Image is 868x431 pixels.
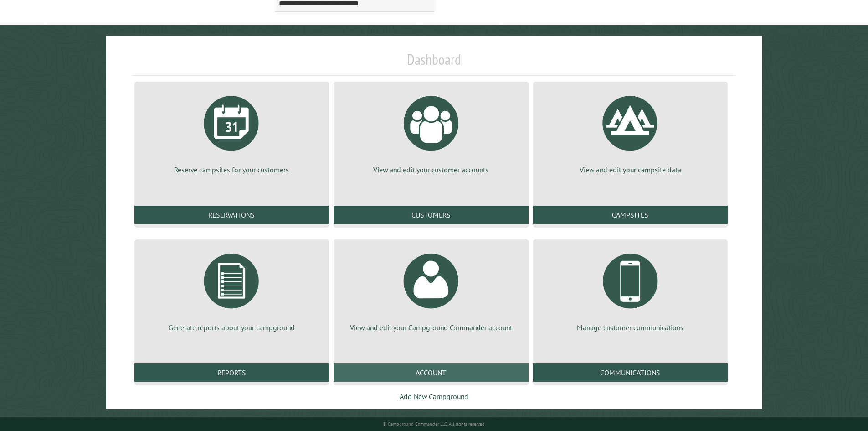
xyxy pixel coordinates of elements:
[533,206,728,224] a: Campsites
[334,206,528,224] a: Customers
[533,363,728,382] a: Communications
[544,165,717,175] p: View and edit your campsite data
[134,206,329,224] a: Reservations
[344,165,517,175] p: View and edit your customer accounts
[344,247,517,332] a: View and edit your Campground Commander account
[145,89,318,175] a: Reserve campsites for your customers
[145,165,318,175] p: Reserve campsites for your customers
[334,363,528,382] a: Account
[145,322,318,332] p: Generate reports about your campground
[134,363,329,382] a: Reports
[132,51,736,76] h1: Dashboard
[400,392,468,401] a: Add New Campground
[344,322,517,332] p: View and edit your Campground Commander account
[544,247,717,332] a: Manage customer communications
[344,89,517,175] a: View and edit your customer accounts
[145,247,318,332] a: Generate reports about your campground
[544,322,717,332] p: Manage customer communications
[383,421,486,427] small: © Campground Commander LLC. All rights reserved.
[544,89,717,175] a: View and edit your campsite data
